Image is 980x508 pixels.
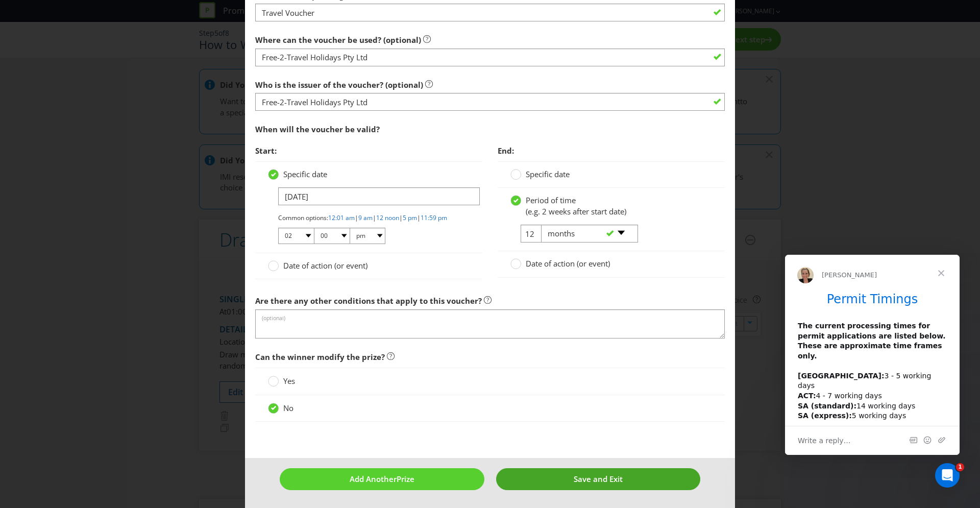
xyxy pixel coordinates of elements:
span: (e.g. 2 weeks after start date) [526,206,626,216]
span: End: [498,146,514,156]
span: Period of time [526,195,576,205]
a: 5 pm [403,213,417,222]
input: A description of the goods [255,4,725,21]
span: Specific date [526,169,570,179]
span: 1 [956,463,964,471]
span: Specific date [283,169,327,179]
span: Save and Exit [574,474,623,484]
button: Add AnotherPrize [280,468,484,490]
span: Add Another [350,474,397,484]
span: Date of action (or event) [526,258,610,269]
span: Start: [255,146,277,156]
span: | [399,213,403,222]
span: Who is the issuer of the voucher? (optional) [255,80,423,90]
a: 12:01 am [328,213,355,222]
span: No [283,403,293,413]
span: Yes [283,376,295,386]
span: | [373,213,376,222]
span: Can the winner modify the prize? [255,352,385,362]
a: 11:59 pm [421,213,447,222]
iframe: Intercom live chat [935,463,960,488]
button: Save and Exit [496,468,701,490]
a: 9 am [358,213,373,222]
span: | [355,213,358,222]
span: Prize [397,474,414,484]
span: When will the voucher be valid? [255,124,380,134]
iframe: Intercom live chat message [785,255,960,455]
input: DD/MM/YY [278,187,480,205]
span: Where can the voucher be used? (optional) [255,35,421,45]
a: 12 noon [376,213,399,222]
span: Date of action (or event) [283,260,367,271]
span: Common options: [278,213,328,222]
span: Are there any other conditions that apply to this voucher? [255,296,482,306]
span: | [417,213,421,222]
